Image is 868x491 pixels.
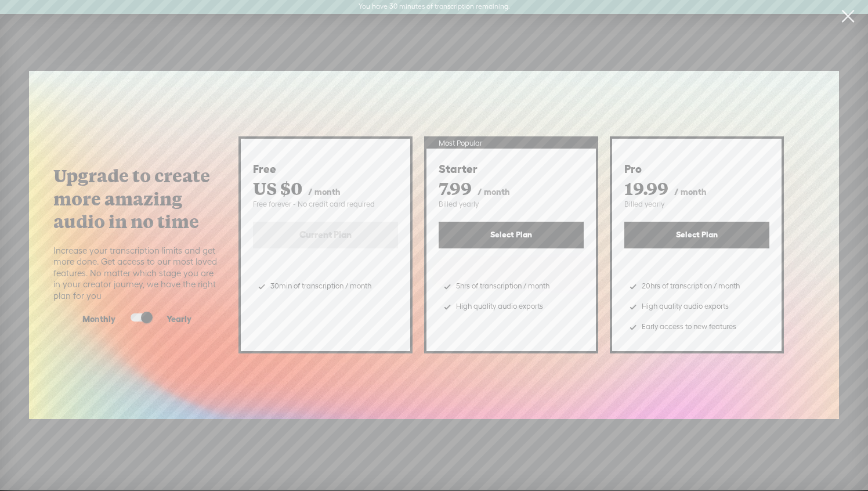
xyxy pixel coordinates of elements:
[642,319,736,336] span: Early access to new features
[456,298,543,316] span: High quality audio exports
[308,187,341,197] span: / month
[167,313,191,325] span: Yearly
[624,222,769,248] button: Select Plan
[270,278,371,295] span: 30min of transcription / month
[642,298,729,316] span: High quality audio exports
[53,164,220,232] label: Upgrade to create more amazing audio in no time
[253,200,398,210] div: Free forever - No credit card required
[82,313,115,325] span: Monthly
[624,176,668,200] span: 19.99
[439,176,472,200] span: 7.99
[253,162,398,176] div: Free
[439,162,584,176] div: Starter
[642,278,740,295] span: 20hrs of transcription / month
[624,162,769,176] div: Pro
[253,222,398,248] label: Current Plan
[439,222,584,248] button: Select Plan
[253,176,302,200] span: US $0
[53,245,220,302] span: Increase your transcription limits and get more done. Get access to our most loved features. No m...
[426,139,596,149] div: Most Popular
[439,200,584,210] div: Billed yearly
[674,187,707,197] span: / month
[624,200,769,210] div: Billed yearly
[456,278,549,295] span: 5hrs of transcription / month
[478,187,510,197] span: / month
